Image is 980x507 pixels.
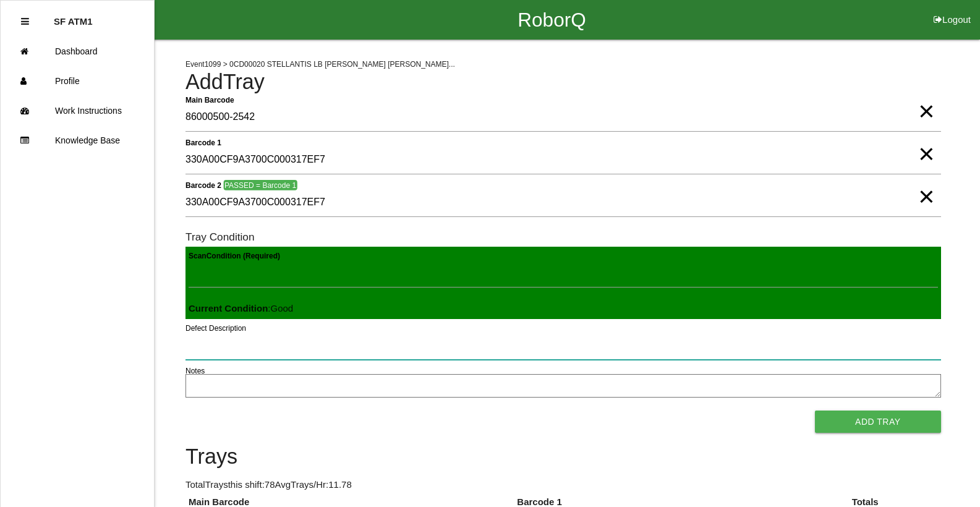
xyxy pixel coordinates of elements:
b: Main Barcode [185,95,234,104]
a: Knowledge Base [1,126,154,155]
p: SF ATM1 [54,7,93,27]
button: Add Tray [815,411,941,433]
span: : Good [189,303,293,313]
a: Dashboard [1,36,154,66]
a: Work Instructions [1,96,154,126]
span: Event 1099 > 0CD00020 STELLANTIS LB [PERSON_NAME] [PERSON_NAME]... [185,60,455,69]
p: Total Trays this shift: 78 Avg Trays /Hr: 11.78 [185,478,941,492]
span: Clear Input [918,129,934,154]
h4: Add Tray [185,70,941,94]
span: Clear Input [918,172,934,197]
a: Profile [1,66,154,96]
h4: Trays [185,445,941,469]
b: Barcode 1 [185,138,221,147]
div: Close [21,7,29,36]
b: Scan Condition (Required) [189,252,280,260]
input: Required [185,103,941,132]
span: PASSED = Barcode 1 [223,180,297,190]
h6: Tray Condition [185,231,941,243]
label: Notes [185,365,205,377]
b: Current Condition [189,303,268,313]
b: Barcode 2 [185,181,221,189]
label: Defect Description [185,323,246,334]
span: Clear Input [918,87,934,111]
